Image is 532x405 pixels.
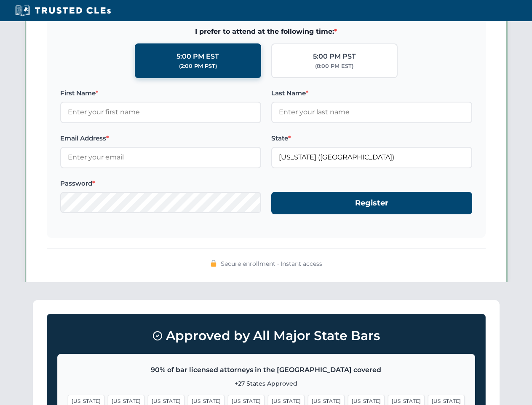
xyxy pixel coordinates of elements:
[313,51,356,62] div: 5:00 PM PST
[315,62,353,70] div: (8:00 PM EST)
[179,62,217,70] div: (2:00 PM PST)
[68,379,465,388] p: +27 States Approved
[210,260,217,267] img: 🔒
[60,147,261,168] input: Enter your email
[176,51,219,62] div: 5:00 PM EST
[13,4,113,17] img: Trusted CLEs
[271,147,472,168] input: Florida (FL)
[271,192,472,214] button: Register
[271,102,472,123] input: Enter your last name
[60,26,472,37] span: I prefer to attend at the following time:
[221,259,322,268] span: Secure enrollment • Instant access
[271,133,472,143] label: State
[60,133,261,143] label: Email Address
[271,88,472,98] label: Last Name
[60,178,261,189] label: Password
[60,88,261,98] label: First Name
[60,102,261,123] input: Enter your first name
[68,364,465,375] p: 90% of bar licensed attorneys in the [GEOGRAPHIC_DATA] covered
[57,324,475,347] h3: Approved by All Major State Bars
